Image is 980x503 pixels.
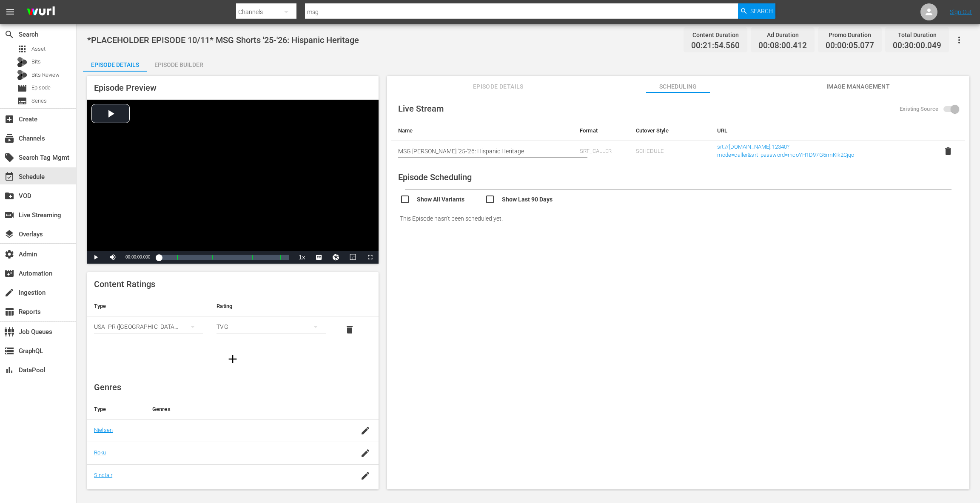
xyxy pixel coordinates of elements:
button: delete [339,319,360,340]
button: Mute [104,251,121,264]
span: 00:00:05.077 [826,41,874,51]
div: Total Duration [893,29,941,41]
div: This Episode hasn't been scheduled yet. [391,207,965,230]
a: Sign Out [950,9,972,15]
span: DataPool [4,365,14,375]
span: Asset [31,45,46,53]
div: Progress Bar [159,255,289,260]
button: delete [938,141,958,161]
span: *PLACEHOLDER EPISODE 10/11* MSG Shorts '25-'26: Hispanic Heritage [87,35,359,45]
span: menu [5,7,15,17]
th: Name [391,121,573,141]
th: Type [87,399,145,420]
span: VOD [4,191,14,201]
div: Episode Builder [147,55,211,75]
td: SRT_CALLER [573,141,629,165]
th: URL [710,121,931,141]
a: srt://[DOMAIN_NAME]:12340?mode=caller&srt_password=rhcoYH1D97G5rmKIk2Cjqo [717,144,855,158]
div: TVG [217,315,325,339]
span: Series [31,97,47,105]
span: Ingestion [4,287,14,298]
span: Scheduling [646,81,710,92]
span: Admin [4,249,14,259]
span: Bits [31,57,41,66]
span: Episode [31,83,51,92]
div: Bits Review [17,70,27,80]
span: Episode Preview [94,83,157,93]
span: Schedule [4,172,14,182]
span: Content Ratings [94,279,155,289]
span: Live Streaming [4,210,14,220]
span: Overlays [4,229,14,239]
div: Ad Duration [758,29,807,41]
th: Format [573,121,629,141]
div: Episode Details [83,55,147,75]
span: Episode Scheduling [398,172,472,182]
button: Episode Details [83,55,147,72]
th: Rating [210,296,332,316]
th: Cutover Style [629,121,710,141]
span: Job Queues [4,327,14,337]
div: USA_PR ([GEOGRAPHIC_DATA] ([GEOGRAPHIC_DATA])) [94,315,203,339]
img: ans4CAIJ8jUAAAAAAAAAAAAAAAAAAAAAAAAgQb4GAAAAAAAAAAAAAAAAAAAAAAAAJMjXAAAAAAAAAAAAAAAAAAAAAAAAgAT5G... [20,2,61,22]
button: Play [87,251,104,264]
span: Search [4,29,14,40]
button: Picture-in-Picture [345,251,362,264]
span: Genres [94,382,121,392]
span: Search [750,3,773,19]
span: delete [345,325,355,335]
span: Automation [4,268,14,279]
a: Sinclair [94,472,112,478]
span: Image Management [826,81,890,92]
td: SCHEDULE [629,141,710,165]
span: 00:00:00.000 [125,255,150,259]
button: Captions [311,251,328,264]
span: Episode Details [466,81,530,92]
table: simple table [87,296,379,343]
span: Bits Review [31,71,60,79]
span: 00:21:54.560 [691,41,740,51]
a: Roku [94,449,106,456]
span: Live Stream [398,103,444,114]
span: Existing Source [900,105,938,113]
span: Reports [4,307,14,317]
button: Playback Rate [293,251,311,264]
span: 00:30:00.049 [893,41,941,51]
span: 00:08:00.412 [758,41,807,51]
button: Jump To Time [328,251,345,264]
div: Bits [17,57,27,67]
span: Search Tag Mgmt [4,152,14,163]
div: Content Duration [691,29,740,41]
th: Genres [145,399,348,420]
span: Channels [4,133,14,144]
span: Asset [17,44,27,54]
button: Episode Builder [147,55,211,72]
span: GraphQL [4,346,14,356]
span: Create [4,114,14,124]
span: Episode [17,83,27,93]
div: Video Player [87,100,379,264]
th: Type [87,296,210,316]
a: Nielsen [94,427,113,433]
span: Series [17,96,27,106]
div: Promo Duration [826,29,874,41]
button: Fullscreen [362,251,379,264]
span: delete [943,146,953,156]
button: Search [738,3,775,19]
